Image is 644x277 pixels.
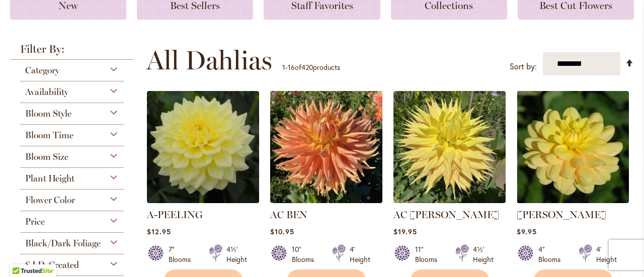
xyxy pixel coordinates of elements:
div: 4' Height [596,244,617,264]
img: A-Peeling [147,91,259,203]
div: 4½' Height [226,244,247,264]
span: Bloom Size [25,151,68,162]
span: Flower Color [25,195,75,206]
div: 7" Blooms [169,244,197,264]
span: $12.95 [147,227,171,236]
label: Sort by: [510,57,537,76]
img: AC BEN [270,91,382,203]
span: Category [25,65,59,76]
img: AHOY MATEY [517,91,629,203]
span: $10.95 [270,227,294,236]
iframe: Launch Accessibility Center [8,241,36,269]
div: 4" Blooms [538,244,567,264]
span: Bloom Style [25,108,71,119]
span: Availability [25,86,68,98]
a: [PERSON_NAME] [517,209,606,221]
span: Plant Height [25,173,74,184]
span: Price [25,216,45,227]
strong: Filter By: [10,44,134,60]
img: AC Jeri [393,91,506,203]
span: $19.95 [393,227,417,236]
a: A-Peeling [147,196,259,205]
span: S.I.D. Created [25,259,79,270]
span: $9.95 [517,227,537,236]
span: Bloom Time [25,130,73,141]
div: 4½' Height [473,244,494,264]
div: 11" Blooms [415,244,443,264]
a: AC BEN [270,209,307,221]
span: All Dahlias [146,45,272,75]
a: A-PEELING [147,209,203,221]
a: AC BEN [270,196,382,205]
p: - of products [282,59,340,75]
span: 1 [282,62,285,72]
div: 10" Blooms [292,244,320,264]
a: AC Jeri [393,196,506,205]
a: AHOY MATEY [517,196,629,205]
span: Black/Dark Foliage [25,238,101,249]
span: 420 [301,62,313,72]
div: 4' Height [350,244,370,264]
span: 16 [288,62,295,72]
a: AC [PERSON_NAME] [393,209,499,221]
